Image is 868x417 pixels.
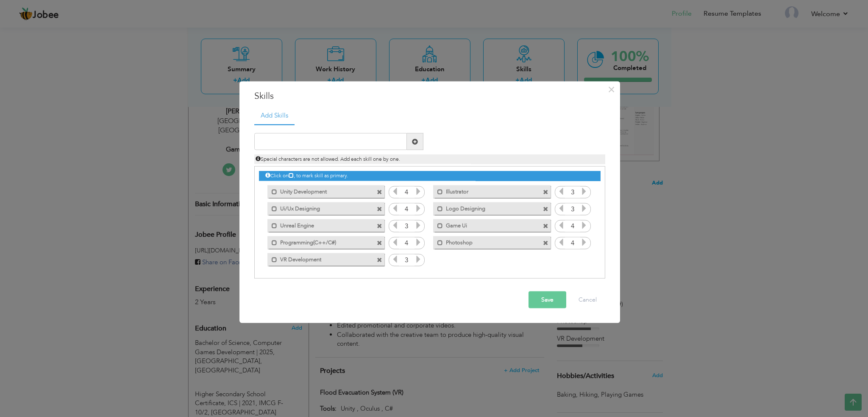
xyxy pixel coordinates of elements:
[277,185,363,196] label: Unity Development
[277,219,363,229] label: Unreal Engine
[254,106,295,125] a: Add Skills
[256,156,400,162] span: Special characters are not allowed. Add each skill one by one.
[570,291,605,308] button: Cancel
[259,171,601,181] div: Click on , to mark skill as primary.
[254,90,605,102] h3: Skills
[443,202,529,213] label: Logo Designing
[277,236,363,246] label: Programming(C++/C#)
[443,185,529,196] label: Illustrator
[277,253,363,263] label: VR Development
[277,202,363,213] label: Ui/Ux Designing
[443,219,529,229] label: Game Ui
[443,236,529,246] label: Photoshop
[529,291,566,308] button: Save
[608,81,615,97] span: ×
[604,82,618,96] button: Close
